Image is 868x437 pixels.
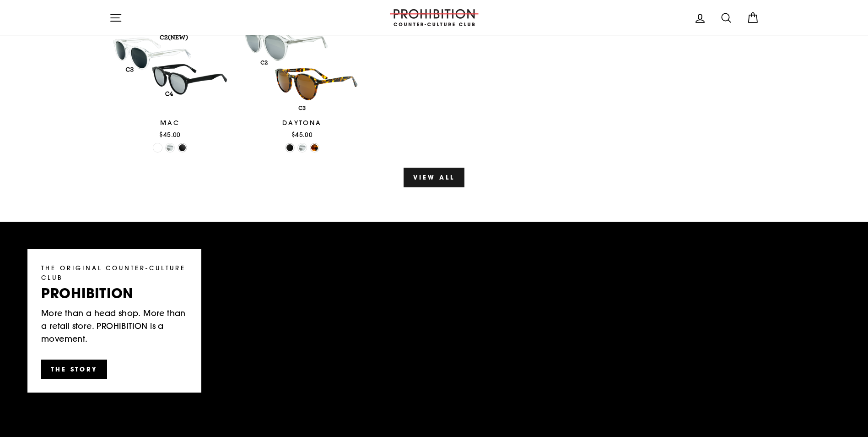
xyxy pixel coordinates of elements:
span: Quick view [153,98,188,106]
div: $45.00 [241,130,363,139]
p: THE ORIGINAL COUNTER-CULTURE CLUB [41,263,188,282]
a: View all [404,168,464,187]
span: Quick view [285,98,319,106]
div: DAYTONA [241,118,363,128]
p: More than a head shop. More than a retail store. PROHIBITION is a movement. [41,307,188,345]
div: $45.00 [109,130,231,139]
a: THE STORY [41,360,107,379]
div: MAC [109,118,231,128]
p: PROHIBITION [41,287,188,300]
img: PROHIBITION COUNTER-CULTURE CLUB [388,9,480,26]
